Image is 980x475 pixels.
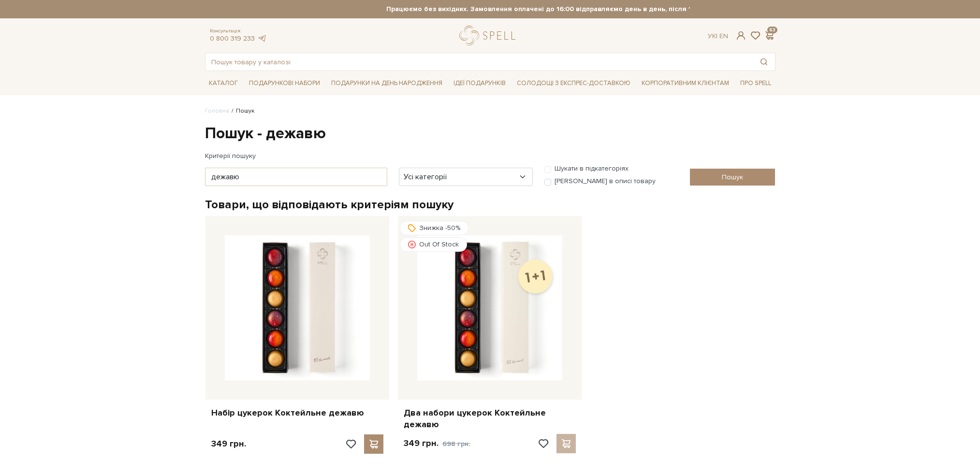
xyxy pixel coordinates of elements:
[753,53,775,71] button: Пошук товару у каталозі
[555,164,629,173] label: Шукати в підкатегоріях
[404,438,470,449] p: 349 грн.
[450,76,510,91] span: Ідеї подарунків
[257,34,267,43] a: telegram
[211,407,383,418] a: Набір цукерок Коктейльне дежавю
[544,179,551,186] input: [PERSON_NAME] в описі товару
[327,76,446,91] span: Подарунки на День народження
[205,76,242,91] span: Каталог
[555,177,656,186] label: [PERSON_NAME] в описі товару
[210,34,255,43] a: 0 800 319 233
[400,237,467,252] div: Out Of Stock
[638,75,733,91] a: Корпоративним клієнтам
[736,76,775,91] span: Про Spell
[205,124,775,144] h1: Пошук - дежавю
[245,76,324,91] span: Подарункові набори
[205,168,387,186] input: Ключові слова
[211,438,246,449] p: 349 грн.
[719,32,728,40] a: En
[404,407,576,430] a: Два набори цукерок Коктейльне дежавю
[205,197,775,212] h2: Товари, що відповідають критеріям пошуку
[205,53,753,71] input: Пошук товару у каталозі
[205,147,256,164] label: Критерії пошуку
[442,440,470,448] span: 698 грн.
[716,32,717,40] span: |
[459,26,520,45] a: logo
[210,28,267,34] span: Консультація:
[513,75,634,91] a: Солодощі з експрес-доставкою
[400,221,468,235] div: Знижка -50%
[205,107,229,115] a: Головна
[708,32,728,41] div: Ук
[229,107,254,115] li: Пошук
[690,169,775,186] input: Пошук
[291,5,861,14] strong: Працюємо без вихідних. Замовлення оплачені до 16:00 відправляємо день в день, після 16:00 - насту...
